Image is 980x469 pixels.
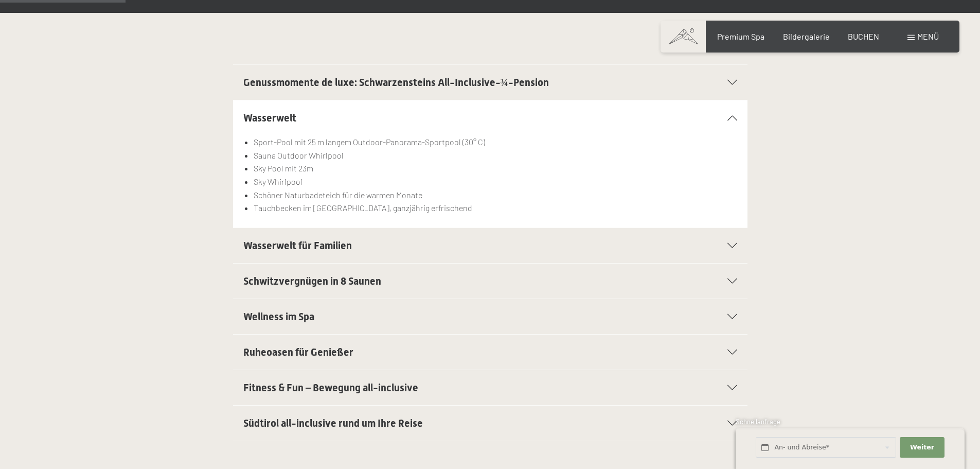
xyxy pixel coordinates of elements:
span: Schwitzvergnügen in 8 Saunen [243,275,381,287]
span: Schnellanfrage [736,418,780,426]
span: Wellness im Spa [243,310,314,323]
span: Ruheoasen für Genießer [243,346,353,358]
li: Sauna Outdoor Whirlpool [254,149,737,162]
span: Wasserwelt für Familien [243,239,352,252]
span: Wasserwelt [243,112,296,124]
li: Tauchbecken im [GEOGRAPHIC_DATA], ganzjährig erfrischend [254,201,737,215]
span: Fitness & Fun – Bewegung all-inclusive [243,381,418,394]
button: Weiter [900,437,944,458]
a: Bildergalerie [783,31,830,41]
span: Genussmomente de luxe: Schwarzensteins All-Inclusive-¾-Pension [243,76,549,89]
li: Sky Whirlpool [254,175,737,188]
span: Südtirol all-inclusive rund um Ihre Reise [243,417,423,429]
a: Premium Spa [717,31,764,41]
li: Sport-Pool mit 25 m langem Outdoor-Panorama-Sportpool (30° C) [254,135,737,149]
a: BUCHEN [848,31,879,41]
li: Schöner Naturbadeteich für die warmen Monate [254,188,737,202]
span: Weiter [910,443,934,452]
span: Menü [917,31,939,41]
li: Sky Pool mit 23m [254,162,737,175]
